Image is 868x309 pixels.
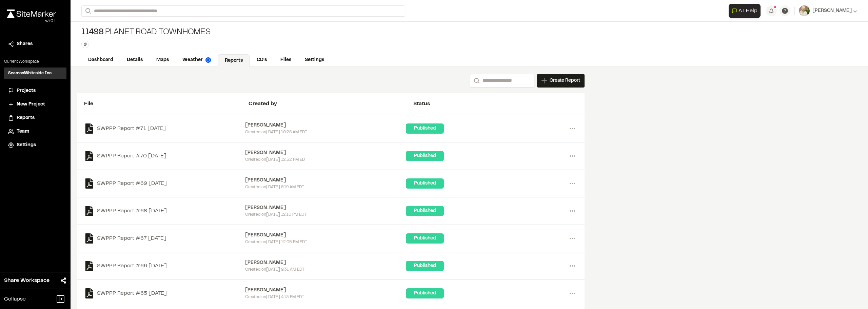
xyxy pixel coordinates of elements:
[17,141,36,149] span: Settings
[245,239,406,245] div: Created on [DATE] 12:05 PM EDT
[81,27,104,38] span: 11498
[8,101,62,108] a: New Project
[550,77,580,84] span: Create Report
[17,40,33,48] span: Shares
[245,294,406,300] div: Created on [DATE] 4:13 PM EDT
[84,178,245,189] a: SWPPP Report #69 [DATE]
[245,259,406,267] div: [PERSON_NAME]
[406,288,444,298] div: Published
[120,54,150,66] a: Details
[81,54,120,66] a: Dashboard
[245,184,406,190] div: Created on [DATE] 8:19 AM EDT
[245,204,406,212] div: [PERSON_NAME]
[81,27,211,38] div: Planet Road Townhomes
[7,9,56,18] img: rebrand.png
[84,151,245,161] a: SWPPP Report #70 [DATE]
[84,123,245,134] a: SWPPP Report #71 [DATE]
[81,41,89,48] button: Edit Tags
[245,157,406,163] div: Created on [DATE] 12:52 PM EDT
[298,54,331,66] a: Settings
[406,123,444,134] div: Published
[84,233,245,244] a: SWPPP Report #67 [DATE]
[406,233,444,244] div: Published
[8,40,62,48] a: Shares
[245,232,406,239] div: [PERSON_NAME]
[84,206,245,216] a: SWPPP Report #68 [DATE]
[406,261,444,271] div: Published
[799,5,857,16] button: [PERSON_NAME]
[4,276,50,285] span: Share Workspace
[250,54,274,66] a: CD's
[218,54,250,67] a: Reports
[4,59,66,65] p: Current Workspace
[245,122,406,129] div: [PERSON_NAME]
[84,288,245,298] a: SWPPP Report #65 [DATE]
[245,267,406,273] div: Created on [DATE] 9:31 AM EDT
[413,100,578,108] div: Status
[17,128,29,135] span: Team
[245,177,406,184] div: [PERSON_NAME]
[8,141,62,149] a: Settings
[8,128,62,135] a: Team
[738,7,757,15] span: AI Help
[406,151,444,161] div: Published
[249,100,413,108] div: Created by
[245,129,406,135] div: Created on [DATE] 10:28 AM EDT
[799,5,810,16] img: User
[17,114,35,122] span: Reports
[176,54,218,66] a: Weather
[17,87,36,95] span: Projects
[245,287,406,294] div: [PERSON_NAME]
[17,101,45,108] span: New Project
[8,70,53,76] h3: SeamonWhiteside Inc.
[406,206,444,216] div: Published
[7,18,56,24] div: Oh geez...please don't...
[150,54,176,66] a: Maps
[81,5,94,17] button: Search
[406,178,444,189] div: Published
[470,74,482,88] button: Search
[812,7,852,15] span: [PERSON_NAME]
[8,114,62,122] a: Reports
[84,261,245,271] a: SWPPP Report #66 [DATE]
[8,87,62,95] a: Projects
[205,57,211,63] img: precipai.png
[729,4,761,18] button: Open AI Assistant
[4,295,26,303] span: Collapse
[245,212,406,218] div: Created on [DATE] 12:10 PM EDT
[729,4,763,18] div: Open AI Assistant
[274,54,298,66] a: Files
[84,100,249,108] div: File
[245,149,406,157] div: [PERSON_NAME]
